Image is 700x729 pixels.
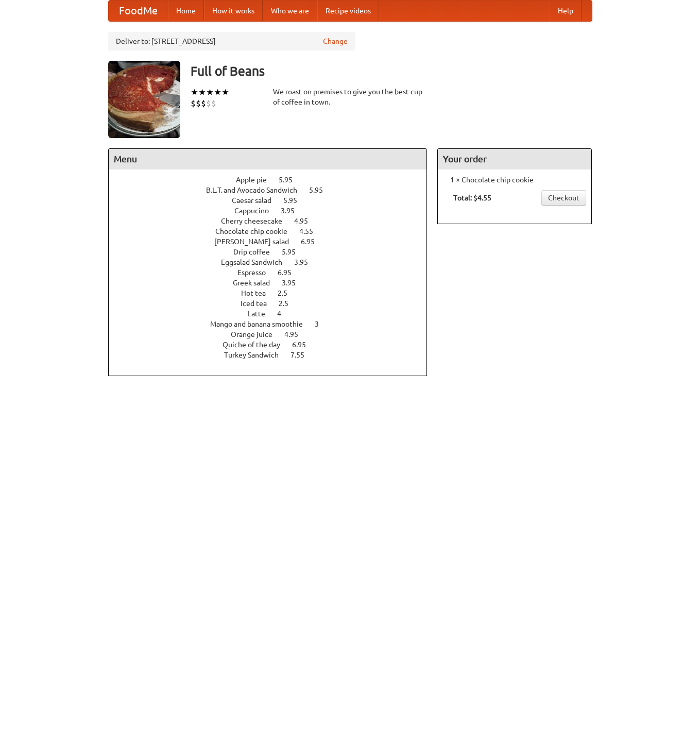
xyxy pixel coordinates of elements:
[281,207,305,215] span: 3.95
[241,299,277,308] span: Iced tea
[241,289,306,297] a: Hot tea 2.5
[282,248,306,256] span: 5.95
[294,217,318,225] span: 4.95
[109,149,427,169] h4: Menu
[273,87,428,107] div: We roast on premises to give you the best cup of coffee in town.
[438,149,591,169] h4: Your order
[214,238,334,246] a: [PERSON_NAME] salad 6.95
[323,36,348,46] a: Change
[294,258,318,266] span: 3.95
[233,279,280,287] span: Greek salad
[206,98,211,109] li: $
[108,61,180,138] img: angular.jpg
[284,330,309,338] span: 4.95
[221,258,293,266] span: Eggsalad Sandwich
[237,268,311,277] a: Espresso 6.95
[248,310,276,318] span: Latte
[221,217,327,225] a: Cherry cheesecake 4.95
[292,341,316,349] span: 6.95
[231,330,317,338] a: Orange juice 4.95
[214,87,221,98] li: ★
[317,1,379,21] a: Recipe videos
[234,207,314,215] a: Cappucino 3.95
[221,217,293,225] span: Cherry cheesecake
[315,320,329,328] span: 3
[309,186,333,194] span: 5.95
[236,176,277,184] span: Apple pie
[206,186,308,194] span: B.L.T. and Avocado Sandwich
[236,176,312,184] a: Apple pie 5.95
[541,190,586,206] a: Checkout
[221,258,327,266] a: Eggsalad Sandwich 3.95
[224,351,323,359] a: Turkey Sandwich 7.55
[201,98,206,109] li: $
[206,186,342,194] a: B.L.T. and Avocado Sandwich 5.95
[277,310,292,318] span: 4
[278,289,298,297] span: 2.5
[278,268,302,277] span: 6.95
[191,87,198,98] li: ★
[233,248,280,256] span: Drip coffee
[210,320,313,328] span: Mango and banana smoothie
[550,1,582,21] a: Help
[283,196,308,205] span: 5.95
[223,341,325,349] a: Quiche of the day 6.95
[443,175,586,185] li: 1 × Chocolate chip cookie
[231,330,283,338] span: Orange juice
[232,196,282,205] span: Caesar salad
[108,32,355,50] div: Deliver to: [STREET_ADDRESS]
[221,87,229,98] li: ★
[233,279,315,287] a: Greek salad 3.95
[237,268,276,277] span: Espresso
[210,320,338,328] a: Mango and banana smoothie 3
[211,98,216,109] li: $
[109,1,168,21] a: FoodMe
[223,341,291,349] span: Quiche of the day
[291,351,315,359] span: 7.55
[241,289,276,297] span: Hot tea
[206,87,214,98] li: ★
[241,299,308,308] a: Iced tea 2.5
[299,227,323,235] span: 4.55
[234,207,279,215] span: Cappucino
[263,1,317,21] a: Who we are
[214,238,299,246] span: [PERSON_NAME] salad
[198,87,206,98] li: ★
[232,196,316,205] a: Caesar salad 5.95
[168,1,204,21] a: Home
[204,1,263,21] a: How it works
[215,227,332,235] a: Chocolate chip cookie 4.55
[301,238,325,246] span: 6.95
[453,194,491,202] b: Total: $4.55
[233,248,315,256] a: Drip coffee 5.95
[191,61,592,81] h3: Full of Beans
[279,299,299,308] span: 2.5
[224,351,289,359] span: Turkey Sandwich
[191,98,196,109] li: $
[248,310,300,318] a: Latte 4
[215,227,298,235] span: Chocolate chip cookie
[279,176,303,184] span: 5.95
[282,279,306,287] span: 3.95
[196,98,201,109] li: $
